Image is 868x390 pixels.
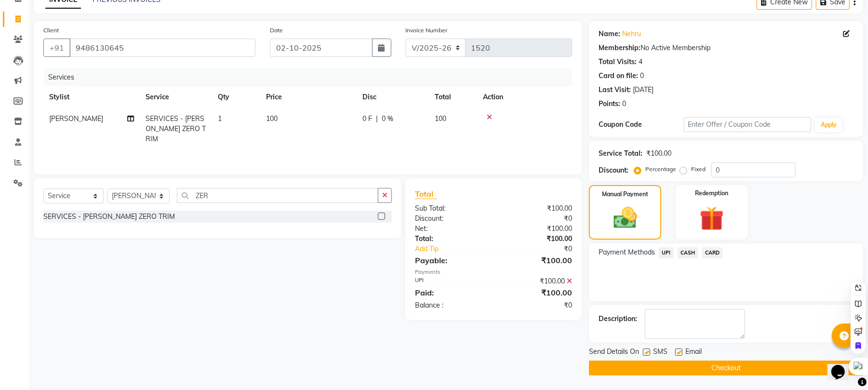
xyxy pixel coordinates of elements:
div: Service Total: [599,148,642,159]
th: Action [477,86,572,108]
div: ₹100.00 [494,224,579,234]
th: Service [140,86,212,108]
label: Percentage [645,165,676,174]
span: CARD [702,247,723,258]
div: Sub Total: [408,203,494,214]
span: UPI [659,247,674,258]
div: ₹100.00 [494,287,579,298]
label: Date [270,26,283,35]
th: Total [429,86,477,108]
div: Description: [599,314,637,324]
div: Total Visits: [599,57,637,67]
div: Payments [415,268,572,276]
span: 0 % [382,114,393,124]
span: 1 [218,114,222,123]
div: Coupon Code [599,120,683,130]
span: 0 F [362,114,372,124]
div: [DATE] [633,85,654,95]
div: UPI [408,276,494,286]
label: Fixed [691,165,706,174]
div: 4 [639,57,642,67]
th: Stylist [43,86,140,108]
iframe: chat widget [828,351,858,380]
div: Membership: [599,43,641,53]
input: Search or Scan [177,188,378,203]
label: Manual Payment [602,190,648,199]
th: Price [260,86,357,108]
span: Total [415,189,437,199]
div: Name: [599,29,620,39]
div: ₹100.00 [494,255,579,266]
span: CASH [678,247,698,258]
button: +91 [43,39,70,57]
input: Enter Offer / Coupon Code [684,117,811,132]
label: Invoice Number [406,26,448,35]
div: ₹0 [508,244,579,254]
div: ₹0 [494,214,579,224]
span: Payment Methods [599,247,655,257]
div: Last Visit: [599,85,631,95]
div: 0 [622,99,626,109]
div: Paid: [408,287,494,298]
span: 100 [435,114,446,123]
div: ₹100.00 [494,276,579,286]
label: Client [43,26,59,35]
div: ₹100.00 [494,203,579,214]
div: Total: [408,234,494,244]
div: Net: [408,224,494,234]
div: Discount: [408,214,494,224]
div: ₹0 [494,300,579,310]
div: No Active Membership [599,43,854,53]
label: Redemption [695,189,728,198]
a: Add Tip [408,244,508,254]
div: 0 [640,71,644,81]
div: Services [44,68,579,86]
div: ₹100.00 [646,148,671,159]
span: Email [685,347,702,359]
a: Nehru [622,29,641,39]
span: SMS [653,347,668,359]
button: Checkout [589,361,863,376]
img: _gift.svg [692,203,732,234]
button: Apply [815,118,842,132]
input: Search by Name/Mobile/Email/Code [69,39,255,57]
span: 100 [266,114,278,123]
div: Points: [599,99,620,109]
span: | [376,114,378,124]
div: SERVICES - [PERSON_NAME] ZERO TRIM [43,212,175,222]
div: ₹100.00 [494,234,579,244]
th: Qty [212,86,260,108]
span: SERVICES - [PERSON_NAME] ZERO TRIM [146,114,206,143]
span: Send Details On [589,347,639,359]
div: Discount: [599,165,628,175]
div: Card on file: [599,71,638,81]
img: _cash.svg [606,204,644,231]
div: Balance : [408,300,494,310]
span: [PERSON_NAME] [49,114,103,123]
th: Disc [357,86,429,108]
div: Payable: [408,255,494,266]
